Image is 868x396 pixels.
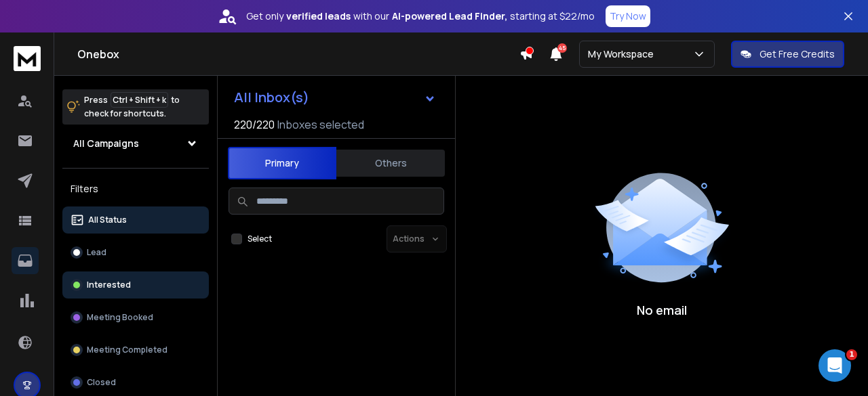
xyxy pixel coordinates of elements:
h3: Inboxes selected [277,116,364,133]
p: Meeting Completed [87,345,167,355]
p: Press to check for shortcuts. [84,93,180,120]
label: Select [248,234,272,244]
p: Interested [87,280,131,290]
p: Try Now [610,9,646,23]
button: Others [336,148,445,178]
p: No email [637,301,687,320]
button: Meeting Booked [62,304,209,331]
img: logo [14,46,41,71]
strong: AI-powered Lead Finder, [392,9,507,23]
button: All Inbox(s) [223,84,447,111]
span: 1 [846,349,857,360]
p: All Status [88,215,127,225]
strong: verified leads [286,9,351,23]
p: My Workspace [588,47,659,61]
button: Interested [62,271,209,299]
p: Lead [87,247,106,258]
h3: Filters [62,179,209,198]
iframe: Intercom live chat [818,349,851,382]
button: All Status [62,206,209,234]
button: Meeting Completed [62,336,209,364]
p: Closed [87,377,116,388]
button: Primary [228,147,336,179]
h1: All Campaigns [73,137,139,150]
p: Get Free Credits [759,47,835,61]
button: All Campaigns [62,130,209,157]
h1: All Inbox(s) [234,91,309,104]
span: 220 / 220 [234,116,275,133]
h1: Onebox [77,46,519,62]
span: 45 [557,43,567,53]
button: Get Free Credits [731,41,844,68]
span: Ctrl + Shift + k [111,92,168,108]
p: Get only with our starting at $22/mo [246,9,595,23]
button: Closed [62,369,209,396]
button: Lead [62,239,209,266]
button: Try Now [606,5,650,27]
p: Meeting Booked [87,312,153,323]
